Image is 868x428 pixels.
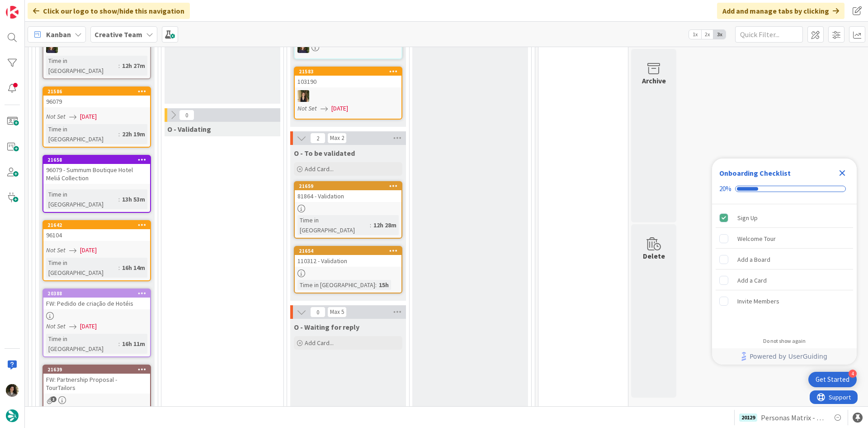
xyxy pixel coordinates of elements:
[43,87,150,96] div: 21586
[295,182,401,190] div: 21659
[94,30,142,39] b: Creative Team
[295,247,401,267] div: 21654110312 - Validation
[737,233,776,244] div: Welcome Tour
[717,348,852,365] a: Powered by UserGuiding
[712,348,857,365] div: Footer
[737,296,779,307] div: Invite Members
[294,67,402,120] a: 21583103190SPNot Set[DATE]
[716,250,853,269] div: Add a Board is incomplete.
[46,246,66,254] i: Not Set
[294,246,402,293] a: 21654110312 - ValidationTime in [GEOGRAPHIC_DATA]:15h
[43,365,150,374] div: 21639
[737,212,758,223] div: Sign Up
[43,156,150,164] div: 21658
[305,339,334,347] span: Add Card...
[370,220,371,230] span: :
[712,159,857,365] div: Checklist Container
[295,247,401,255] div: 21654
[310,307,325,317] span: 0
[43,221,150,241] div: 2164296104
[295,67,401,87] div: 21583103190
[375,280,377,290] span: :
[43,365,150,394] div: 21639FW: Partnership Proposal - TourTailors
[717,3,844,19] div: Add and manage tabs by clicking
[42,220,151,281] a: 2164296104Not Set[DATE]Time in [GEOGRAPHIC_DATA]:16h 14m
[377,280,391,290] div: 15h
[47,222,150,228] div: 21642
[120,263,147,273] div: 16h 14m
[43,87,150,107] div: 2158696079
[42,87,151,148] a: 2158696079Not Set[DATE]Time in [GEOGRAPHIC_DATA]:22h 19m
[808,372,857,387] div: Open Get Started checklist, remaining modules: 4
[735,26,803,43] input: Quick Filter...
[716,270,853,290] div: Add a Card is incomplete.
[118,263,120,273] span: :
[737,254,770,265] div: Add a Board
[46,41,58,53] img: MC
[761,412,825,423] span: Personas Matrix - Definir Locations [GEOGRAPHIC_DATA]
[716,229,853,249] div: Welcome Tour is incomplete.
[42,289,151,357] a: 20388FW: Pedido de criação de HotéisNot Set[DATE]Time in [GEOGRAPHIC_DATA]:16h 11m
[46,112,66,120] i: Not Set
[297,104,317,112] i: Not Set
[294,322,359,332] span: O - Waiting for reply
[763,337,806,345] div: Do not show again
[305,165,334,173] span: Add Card...
[46,189,118,209] div: Time in [GEOGRAPHIC_DATA]
[737,275,767,286] div: Add a Card
[43,289,150,298] div: 20388
[294,181,402,239] a: 2165981864 - ValidationTime in [GEOGRAPHIC_DATA]:12h 28m
[713,30,726,39] span: 3x
[179,110,194,120] span: 0
[43,374,150,394] div: FW: Partnership Proposal - TourTailors
[120,61,147,71] div: 12h 27m
[19,1,41,12] span: Support
[47,290,150,297] div: 20388
[835,166,849,180] div: Close Checklist
[118,339,120,349] span: :
[294,149,355,158] span: O - To be validated
[816,375,849,384] div: Get Started
[295,41,401,53] div: MC
[295,90,401,102] div: SP
[750,351,827,362] span: Powered by UserGuiding
[47,157,150,163] div: 21658
[295,76,401,87] div: 103190
[43,289,150,309] div: 20388FW: Pedido de criação de Hotéis
[299,183,401,189] div: 21659
[371,220,399,230] div: 12h 28m
[295,190,401,202] div: 81864 - Validation
[46,56,118,76] div: Time in [GEOGRAPHIC_DATA]
[120,194,147,204] div: 13h 53m
[80,322,97,331] span: [DATE]
[299,248,401,254] div: 21654
[330,136,344,140] div: Max 2
[43,298,150,309] div: FW: Pedido de criação de Hotéis
[120,339,147,349] div: 16h 11m
[297,90,309,102] img: SP
[28,3,190,19] div: Click our logo to show/hide this navigation
[716,291,853,311] div: Invite Members is incomplete.
[80,406,97,415] span: [DATE]
[80,245,97,255] span: [DATE]
[330,310,344,314] div: Max 5
[118,61,120,71] span: :
[6,6,19,19] img: Visit kanbanzone.com
[80,112,97,121] span: [DATE]
[295,182,401,202] div: 2165981864 - Validation
[43,221,150,229] div: 21642
[719,168,791,178] div: Onboarding Checklist
[6,384,19,397] img: MS
[43,96,150,107] div: 96079
[739,414,757,422] div: 20129
[719,185,731,193] div: 20%
[120,129,147,139] div: 22h 19m
[712,204,857,332] div: Checklist items
[118,129,120,139] span: :
[42,18,151,79] a: MCTime in [GEOGRAPHIC_DATA]:12h 27m
[643,250,665,261] div: Delete
[297,280,375,290] div: Time in [GEOGRAPHIC_DATA]
[310,133,325,144] span: 2
[46,124,118,144] div: Time in [GEOGRAPHIC_DATA]
[47,366,150,373] div: 21639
